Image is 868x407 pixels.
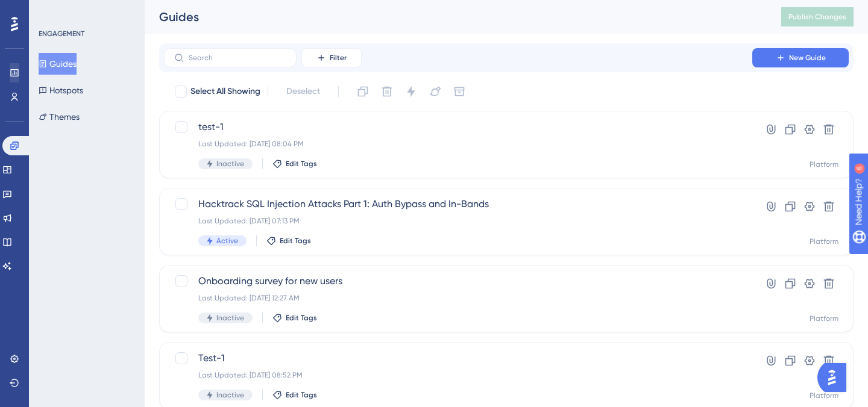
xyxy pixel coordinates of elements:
[198,216,718,226] div: Last Updated: [DATE] 07:13 PM
[198,139,718,149] div: Last Updated: [DATE] 08:04 PM
[301,48,362,67] button: Filter
[198,370,718,380] div: Last Updated: [DATE] 08:52 PM
[810,314,838,323] div: Platform
[216,236,238,246] span: Active
[159,8,751,25] div: Guides
[216,159,244,169] span: Inactive
[198,351,718,365] span: Test-1
[216,313,244,323] span: Inactive
[789,53,826,63] span: New Guide
[39,79,83,101] button: Hotspots
[275,81,331,102] button: Deselect
[810,237,838,246] div: Platform
[788,12,846,22] span: Publish Changes
[216,390,244,400] span: Inactive
[330,53,347,63] span: Filter
[781,7,854,26] button: Publish Changes
[266,236,311,246] button: Edit Tags
[39,106,80,128] button: Themes
[280,236,311,246] span: Edit Tags
[198,274,718,288] span: Onboarding survey for new users
[752,48,849,67] button: New Guide
[84,6,87,16] div: 6
[817,359,854,396] iframe: UserGuiding AI Assistant Launcher
[198,197,718,211] span: Hacktrack SQL Injection Attacks Part 1: Auth Bypass and In-Bands
[286,390,317,400] span: Edit Tags
[198,293,718,303] div: Last Updated: [DATE] 12:27 AM
[286,159,317,169] span: Edit Tags
[272,159,317,169] button: Edit Tags
[810,160,838,169] div: Platform
[198,120,718,134] span: test-1
[286,84,320,99] span: Deselect
[39,53,77,75] button: Guides
[272,390,317,400] button: Edit Tags
[286,313,317,323] span: Edit Tags
[190,84,260,99] span: Select All Showing
[810,391,838,400] div: Platform
[272,313,317,323] button: Edit Tags
[39,29,84,39] div: ENGAGEMENT
[28,3,75,17] span: Need Help?
[189,54,286,62] input: Search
